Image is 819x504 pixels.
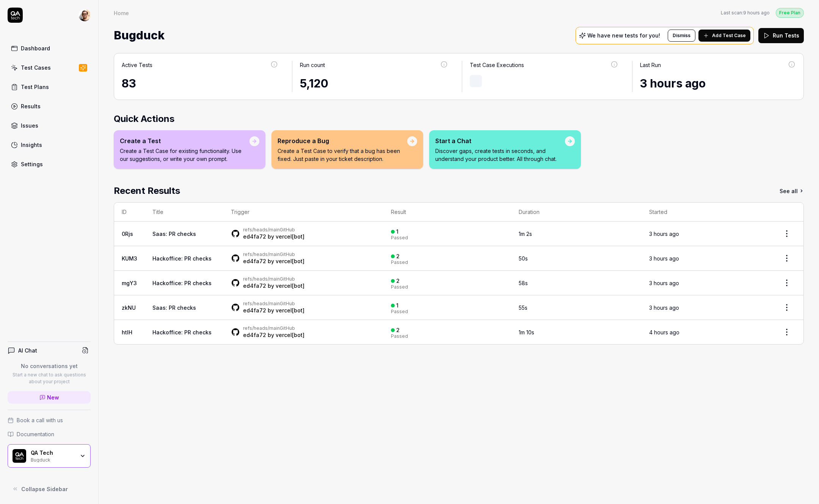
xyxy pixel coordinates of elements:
h4: AI Chat [18,346,37,354]
a: htlH [122,329,132,335]
h2: Recent Results [114,184,180,198]
a: Book a call with us [8,416,91,424]
div: Reproduce a Bug [278,136,407,145]
button: Free Plan [776,8,804,18]
div: GitHub [243,227,304,233]
a: vercel[bot] [276,307,304,314]
div: GitHub [243,251,304,257]
div: 5,120 [300,75,449,92]
span: Collapse Sidebar [21,485,68,493]
a: Documentation [8,430,91,438]
button: Dismiss [668,30,695,42]
a: Issues [8,118,91,133]
div: Bugduck [31,456,75,462]
div: Settings [21,160,43,168]
time: 1m 10s [519,329,534,335]
h2: Quick Actions [114,112,804,126]
p: No conversations yet [8,362,91,370]
div: Active Tests [122,61,152,69]
div: Start a Chat [435,136,565,145]
a: refs/heads/main [243,301,280,306]
th: Result [383,203,511,222]
div: GitHub [243,325,304,331]
time: 55s [519,304,527,311]
div: Dashboard [21,44,50,52]
div: Passed [391,309,408,314]
a: Hackoffice: PR checks [152,280,212,286]
p: We have new tests for you! [587,33,660,38]
button: Collapse Sidebar [8,481,91,496]
time: 50s [519,255,528,262]
p: Create a Test Case for existing functionality. Use our suggestions, or write your own prompt. [120,147,249,163]
div: 1 [396,302,399,309]
a: See all [780,184,804,198]
a: refs/heads/main [243,251,280,257]
a: mgY3 [122,280,137,286]
th: Title [145,203,223,222]
time: 4 hours ago [649,329,679,335]
a: Test Cases [8,60,91,75]
a: vercel[bot] [276,258,304,264]
div: 2 [396,327,400,334]
a: zkNU [122,304,136,311]
time: 9 hours ago [743,10,770,16]
span: Documentation [17,430,54,438]
button: Last scan:9 hours ago [721,9,770,16]
a: ed4fa72 [243,332,266,338]
th: Trigger [223,203,384,222]
time: 3 hours ago [640,76,706,90]
div: Create a Test [120,136,249,145]
span: Last scan: [721,9,770,16]
a: Saas: PR checks [152,304,196,311]
div: Passed [391,285,408,289]
img: QA Tech Logo [13,449,26,463]
a: Settings [8,157,91,172]
a: Results [8,99,91,114]
div: 83 [122,75,278,92]
button: Run Tests [758,28,804,43]
div: by [243,282,304,290]
span: Book a call with us [17,416,63,424]
div: by [243,307,304,314]
span: Add Test Case [712,32,746,39]
div: Free Plan [776,8,804,18]
div: Insights [21,141,42,149]
img: 704fe57e-bae9-4a0d-8bcb-c4203d9f0bb2.jpeg [78,9,91,21]
p: Start a new chat to ask questions about your project [8,371,91,385]
time: 3 hours ago [649,304,679,311]
time: 3 hours ago [649,255,679,262]
a: Insights [8,137,91,152]
time: 3 hours ago [649,280,679,286]
time: 3 hours ago [649,231,679,237]
div: Last Run [640,61,661,69]
a: vercel[bot] [276,233,304,240]
a: Dashboard [8,41,91,56]
th: Started [642,203,770,222]
a: ed4fa72 [243,233,266,240]
a: New [8,391,91,404]
span: New [47,393,59,401]
a: ed4fa72 [243,258,266,264]
a: vercel[bot] [276,282,304,289]
p: Discover gaps, create tests in seconds, and understand your product better. All through chat. [435,147,565,163]
div: Issues [21,122,38,130]
div: GitHub [243,276,304,282]
a: refs/heads/main [243,276,280,282]
div: Test Plans [21,83,49,91]
time: 58s [519,280,528,286]
div: Test Cases [21,64,51,72]
a: KUM3 [122,255,137,262]
div: Test Case Executions [470,61,524,69]
a: vercel[bot] [276,332,304,338]
a: 0Rjs [122,231,133,237]
div: 2 [396,278,400,284]
div: by [243,233,304,240]
span: Bugduck [114,25,165,45]
a: refs/heads/main [243,325,280,331]
div: GitHub [243,301,304,307]
time: 1m 2s [519,231,532,237]
p: Create a Test Case to verify that a bug has been fixed. Just paste in your ticket description. [278,147,407,163]
div: 2 [396,253,400,260]
div: Run count [300,61,325,69]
